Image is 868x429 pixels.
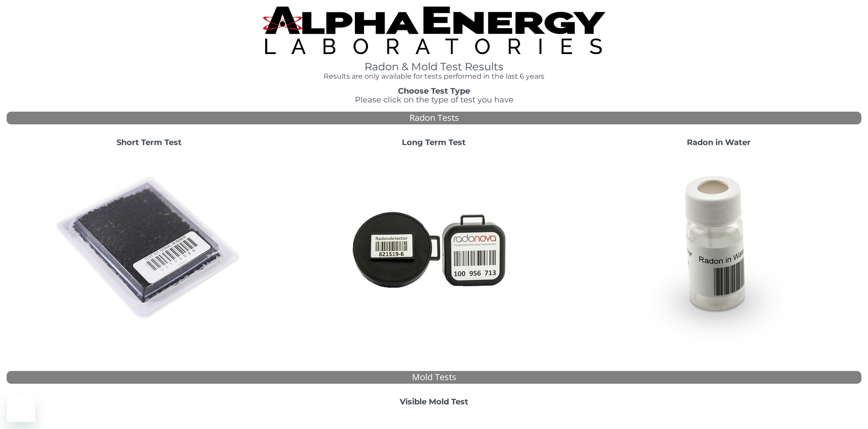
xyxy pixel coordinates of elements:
[339,154,529,343] img: Radtrak2vsRadtrak3.jpg
[117,138,182,147] strong: Short Term Test
[400,397,468,407] strong: Visible Mold Test
[263,61,605,73] h1: Radon & Mold Test Results
[263,73,605,80] h4: Results are only available for tests performed in the last 6 years
[402,138,466,147] strong: Long Term Test
[355,95,514,105] span: Please click on the type of test you have
[7,371,861,384] div: Mold Tests
[7,112,861,124] div: Radon Tests
[263,7,605,54] img: TightCrop.jpg
[7,394,35,422] iframe: Button to launch messaging window
[624,154,813,343] img: RadoninWater.jpg
[687,138,751,147] strong: Radon in Water
[398,86,470,96] strong: Choose Test Type
[55,154,244,343] img: ShortTerm.jpg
